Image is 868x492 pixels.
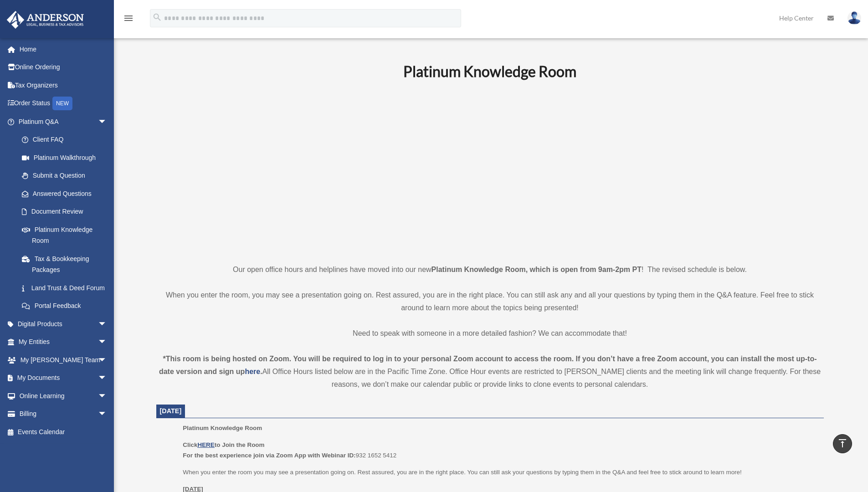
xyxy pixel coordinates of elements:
i: vertical_align_top [837,438,848,449]
a: here [245,368,260,375]
strong: *This room is being hosted on Zoom. You will be required to log in to your personal Zoom account ... [159,355,817,375]
a: Portal Feedback [13,297,121,315]
a: Platinum Knowledge Room [13,220,116,250]
a: Tax Organizers [6,76,121,94]
span: arrow_drop_down [98,333,116,352]
img: Anderson Advisors Platinum Portal [4,11,87,29]
span: arrow_drop_down [98,113,116,131]
img: User Pic [847,11,861,25]
span: arrow_drop_down [98,351,116,369]
b: Click to Join the Room [183,441,264,448]
iframe: 231110_Toby_KnowledgeRoom [353,92,627,246]
p: Need to speak with someone in a more detailed fashion? We can accommodate that! [156,327,824,340]
p: When you enter the room, you may see a presentation going on. Rest assured, you are in the right ... [156,289,824,314]
a: Online Learningarrow_drop_down [6,387,121,405]
strong: Platinum Knowledge Room, which is open from 9am-2pm PT [431,266,642,273]
p: 932 1652 5412 [183,440,817,461]
a: menu [123,16,134,24]
a: Order StatusNEW [6,94,121,113]
a: My [PERSON_NAME] Teamarrow_drop_down [6,351,121,369]
a: Answered Questions [13,184,121,203]
a: Billingarrow_drop_down [6,405,121,423]
a: Platinum Walkthrough [13,149,121,167]
a: My Entitiesarrow_drop_down [6,333,121,351]
a: Submit a Question [13,167,121,185]
a: Platinum Q&Aarrow_drop_down [6,113,121,131]
i: menu [123,13,134,24]
strong: . [260,368,262,375]
b: Platinum Knowledge Room [403,62,576,80]
a: Events Calendar [6,423,121,441]
span: arrow_drop_down [98,315,116,333]
a: Document Review [13,203,121,221]
div: All Office Hours listed below are in the Pacific Time Zone. Office Hour events are restricted to ... [156,353,824,391]
a: vertical_align_top [833,434,852,453]
span: arrow_drop_down [98,369,116,388]
a: Land Trust & Deed Forum [13,279,121,297]
a: HERE [197,441,214,448]
a: Online Ordering [6,58,121,77]
a: Tax & Bookkeeping Packages [13,250,121,279]
a: Client FAQ [13,131,121,149]
div: NEW [52,97,72,110]
span: arrow_drop_down [98,387,116,405]
a: Home [6,40,121,58]
a: My Documentsarrow_drop_down [6,369,121,387]
span: arrow_drop_down [98,405,116,424]
p: Our open office hours and helplines have moved into our new ! The revised schedule is below. [156,263,824,276]
a: Digital Productsarrow_drop_down [6,315,121,333]
span: Platinum Knowledge Room [183,425,262,431]
i: search [152,12,162,22]
span: [DATE] [160,407,182,415]
b: For the best experience join via Zoom App with Webinar ID: [183,452,355,459]
p: When you enter the room you may see a presentation going on. Rest assured, you are in the right p... [183,467,817,478]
